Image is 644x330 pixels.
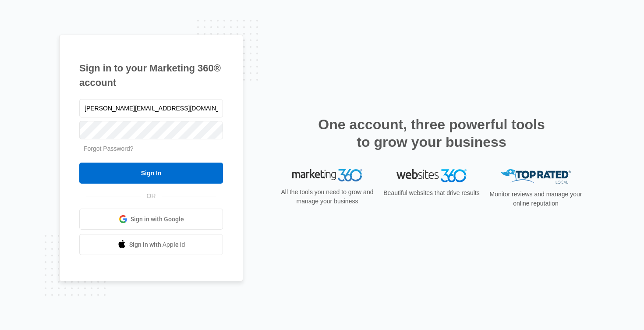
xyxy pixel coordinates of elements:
img: Websites 360 [396,169,467,182]
span: Sign in with Google [131,215,184,224]
input: Email [79,99,223,117]
h2: One account, three powerful tools to grow your business [315,116,548,151]
a: Sign in with Google [79,209,223,230]
h1: Sign in to your Marketing 360® account [79,61,223,90]
p: Monitor reviews and manage your online reputation [487,190,585,208]
input: Sign In [79,163,223,184]
a: Sign in with Apple Id [79,234,223,255]
span: Sign in with Apple Id [129,240,185,249]
img: Marketing 360 [292,169,362,181]
img: Top Rated Local [501,169,571,184]
p: All the tools you need to grow and manage your business [278,188,376,206]
p: Beautiful websites that drive results [382,188,481,198]
span: OR [141,192,162,201]
a: Forgot Password? [84,145,134,152]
